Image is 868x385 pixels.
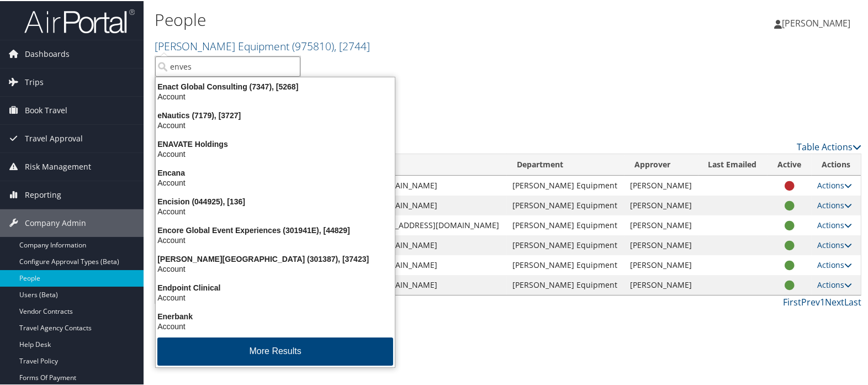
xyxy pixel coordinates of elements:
a: Actions [817,278,852,289]
td: [EMAIL_ADDRESS][DOMAIN_NAME] [303,254,507,274]
div: Encana [149,167,401,177]
div: Account [149,292,401,302]
td: [EMAIL_ADDRESS][DOMAIN_NAME] [303,175,507,194]
td: [PERSON_NAME][EMAIL_ADDRESS][DOMAIN_NAME] [303,214,507,234]
span: Company Admin [25,208,86,236]
th: Email: activate to sort column ascending [303,153,507,175]
td: [PERSON_NAME] Equipment [507,175,624,194]
a: Next [825,295,844,307]
a: Actions [817,259,852,269]
td: [EMAIL_ADDRESS][DOMAIN_NAME] [303,234,507,254]
span: , [ 2744 ] [334,38,370,52]
div: eNautics (7179), [3727] [149,109,401,119]
span: Dashboards [25,39,70,67]
div: Encision (044925), [136] [149,196,401,205]
div: 1 to 6 of records [155,294,319,313]
img: airportal-logo.png [24,7,135,33]
span: ( 975810 ) [292,38,334,52]
td: [PERSON_NAME] [624,254,698,274]
div: Endpoint Clinical [149,282,401,292]
div: Account [149,234,401,244]
div: Account [149,91,401,101]
a: Actions [817,239,852,249]
input: Search Accounts [155,55,300,76]
td: [EMAIL_ADDRESS][DOMAIN_NAME] [303,274,507,294]
span: Trips [25,67,44,95]
td: [PERSON_NAME] [624,194,698,214]
button: More Results [157,336,393,365]
td: [PERSON_NAME] Equipment [507,214,624,234]
div: [PERSON_NAME][GEOGRAPHIC_DATA] (301387), [37423] [149,253,401,263]
td: [PERSON_NAME] Equipment [507,234,624,254]
a: Last [844,295,861,307]
a: Actions [817,179,852,189]
div: Account [149,205,401,215]
td: [EMAIL_ADDRESS][DOMAIN_NAME] [303,194,507,214]
td: [PERSON_NAME] [624,234,698,254]
div: Enact Global Consulting (7347), [5268] [149,81,401,91]
a: [PERSON_NAME] [774,6,861,39]
th: Last Emailed: activate to sort column ascending [698,153,768,175]
span: Risk Management [25,152,91,180]
a: Table Actions [797,140,861,152]
a: Actions [817,219,852,229]
td: [PERSON_NAME] Equipment [507,254,624,274]
div: Encore Global Event Experiences (301941E), [44829] [149,224,401,234]
span: Reporting [25,180,61,208]
td: [PERSON_NAME] Equipment [507,274,624,294]
td: [PERSON_NAME] [624,274,698,294]
a: 1 [820,295,825,307]
a: First [783,295,801,307]
a: [PERSON_NAME] Equipment [155,38,370,52]
span: Book Travel [25,96,67,123]
div: Account [149,119,401,129]
td: [PERSON_NAME] [624,214,698,234]
div: Account [149,263,401,273]
th: Active: activate to sort column ascending [768,153,812,175]
h1: People [155,7,626,30]
span: Travel Approval [25,124,83,151]
div: Account [149,320,401,330]
a: Actions [817,199,852,209]
div: Account [149,177,401,187]
span: [PERSON_NAME] [782,16,850,28]
td: [PERSON_NAME] Equipment [507,194,624,214]
div: ENAVATE Holdings [149,138,401,148]
th: Approver [624,153,698,175]
th: Department: activate to sort column ascending [507,153,624,175]
a: Prev [801,295,820,307]
div: Enerbank [149,310,401,320]
div: Account [149,148,401,158]
td: [PERSON_NAME] [624,175,698,194]
th: Actions [812,153,861,175]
